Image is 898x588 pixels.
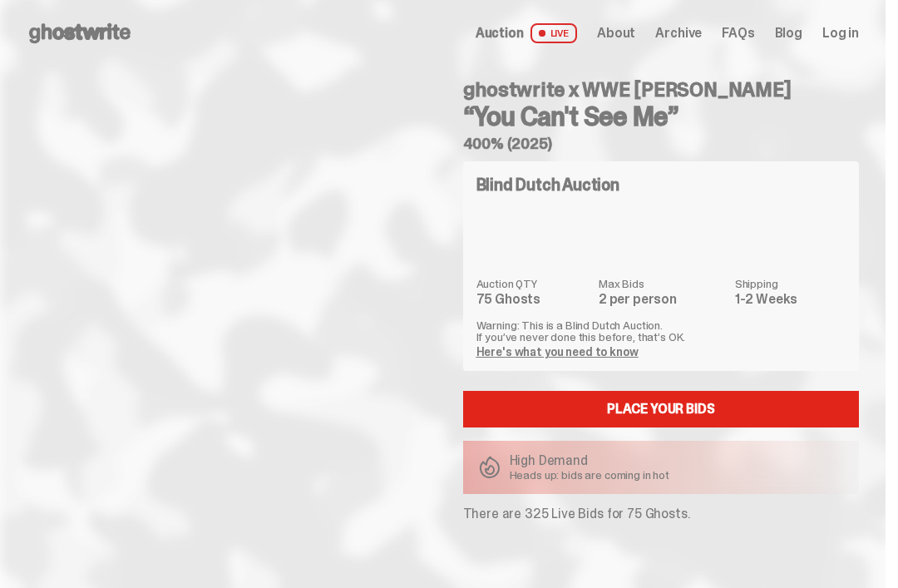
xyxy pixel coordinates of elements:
[476,278,589,289] dt: Auction QTY
[463,507,860,521] p: There are 325 Live Bids for 75 Ghosts.
[463,391,860,427] a: Place your Bids
[476,344,639,359] a: Here's what you need to know
[599,278,725,289] dt: Max Bids
[476,27,524,40] span: Auction
[463,136,860,151] h5: 400% (2025)
[599,293,725,306] dd: 2 per person
[463,80,860,100] h4: ghostwrite x WWE [PERSON_NAME]
[655,27,702,40] a: Archive
[735,293,846,306] dd: 1-2 Weeks
[510,454,670,467] p: High Demand
[476,293,589,306] dd: 75 Ghosts
[510,469,670,481] p: Heads up: bids are coming in hot
[530,23,578,43] span: LIVE
[476,23,577,43] a: Auction LIVE
[463,103,860,130] h3: “You Can't See Me”
[822,27,859,40] a: Log in
[775,27,802,40] a: Blog
[722,27,754,40] a: FAQs
[476,319,846,343] p: Warning: This is a Blind Dutch Auction. If you’ve never done this before, that’s OK.
[735,278,846,289] dt: Shipping
[597,27,635,40] a: About
[476,176,619,193] h4: Blind Dutch Auction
